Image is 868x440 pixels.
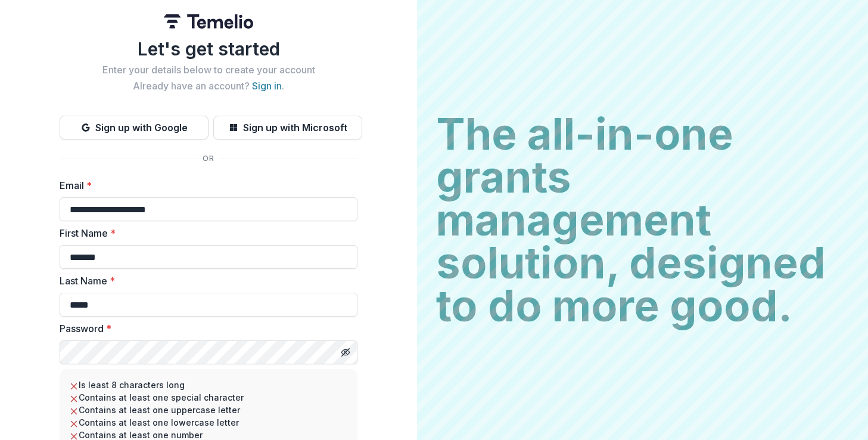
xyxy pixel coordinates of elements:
img: Temelio [164,14,253,29]
li: Contains at least one lowercase letter [69,416,348,429]
li: Contains at least one special character [69,391,348,404]
label: Last Name [60,274,350,288]
h2: Already have an account? . [60,80,357,92]
label: Email [60,178,350,193]
h1: Let's get started [60,38,357,60]
a: Sign in [252,80,282,92]
button: Sign up with Microsoft [213,116,362,140]
li: Contains at least one uppercase letter [69,404,348,416]
label: Password [60,321,350,336]
button: Sign up with Google [60,116,209,140]
h2: Enter your details below to create your account [60,64,357,76]
li: Is least 8 characters long [69,379,348,391]
label: First Name [60,226,350,240]
button: Toggle password visibility [336,343,355,362]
